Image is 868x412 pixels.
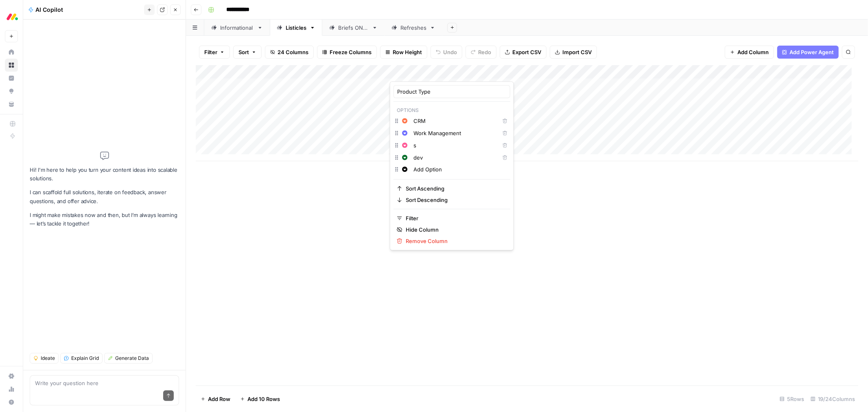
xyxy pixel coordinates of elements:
a: Refreshes [385,20,442,36]
span: 24 Columns [278,48,308,56]
button: Sort [233,46,262,59]
button: Import CSV [550,46,597,59]
button: Add 10 Rows [235,392,285,405]
button: Undo [431,46,462,59]
span: Add Power Agent [789,48,834,56]
span: Explain Grid [71,355,99,362]
button: Filter [199,46,230,59]
div: Refreshes [400,24,426,32]
div: Listicles [286,24,306,32]
span: Redo [478,48,491,56]
a: Home [5,46,18,59]
div: Informational [220,24,254,32]
span: Generate Data [115,355,149,362]
img: Monday.com Logo [5,9,20,24]
span: Remove Column [406,237,504,245]
span: Sort [238,48,249,56]
span: Hide Column [406,226,504,234]
p: I can scaffold full solutions, iterate on feedback, answer questions, and offer advice. [30,188,179,205]
a: Browse [5,59,18,72]
div: Briefs ONLY [338,24,369,32]
a: Briefs ONLY [322,20,385,36]
span: Undo [443,48,457,56]
p: Hi! I'm here to help you turn your content ideas into scalable solutions. [30,166,179,183]
button: Explain Grid [60,353,103,364]
div: AI Copilot [28,6,142,14]
a: Usage [5,383,18,396]
span: Ideate [41,355,55,362]
a: Settings [5,370,18,383]
input: Add Option [413,165,507,173]
button: Add Column [725,46,774,59]
a: Insights [5,72,18,85]
div: 19/24 Columns [807,392,858,405]
span: Add 10 Rows [247,395,280,403]
span: Freeze Columns [330,48,372,56]
button: Export CSV [500,46,547,59]
button: Generate Data [104,353,153,364]
button: Add Row [196,392,235,405]
span: Sort Ascending [406,184,504,193]
span: Export CSV [512,48,541,56]
span: Add Column [737,48,769,56]
span: Import CSV [562,48,592,56]
a: Your Data [5,98,18,111]
button: 24 Columns [265,46,314,59]
span: Row Height [393,48,422,56]
a: Listicles [270,20,322,36]
button: Redo [466,46,496,59]
p: I might make mistakes now and then, but I’m always learning — let’s tackle it together! [30,211,179,228]
button: Help + Support [5,396,18,409]
button: Row Height [380,46,427,59]
span: Filter [406,214,504,222]
button: Ideate [30,353,59,364]
button: Add Power Agent [777,46,839,59]
a: Opportunities [5,85,18,98]
span: Add Row [208,395,230,403]
button: Freeze Columns [317,46,377,59]
span: Sort Descending [406,196,504,204]
span: Filter [204,48,217,56]
button: Workspace: Monday.com [5,7,18,27]
a: Informational [204,20,270,36]
div: 5 Rows [776,392,807,405]
p: Options [394,105,510,116]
